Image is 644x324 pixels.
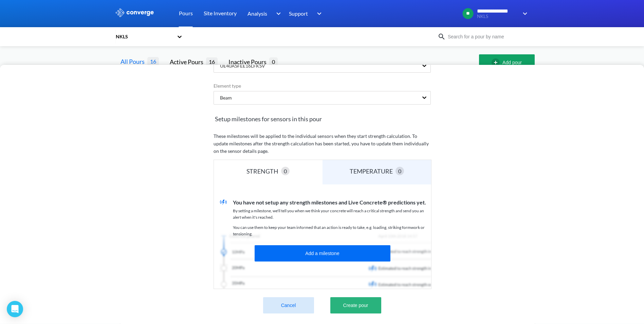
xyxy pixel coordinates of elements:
[115,33,173,40] div: NKLS
[246,166,281,176] div: STRENGTH
[272,10,282,18] img: downArrow.svg
[263,297,314,313] button: Cancel
[233,199,426,205] span: You have not setup any strength milestones and Live Concrete® predictions yet.
[518,10,529,18] img: downArrow.svg
[233,224,431,237] p: You can use them to keep your team informed that an action is ready to take, e.g. loading, striki...
[330,297,381,313] button: Create pour
[247,9,267,18] span: Analysis
[215,94,232,102] div: Beam
[398,167,401,175] span: 0
[438,33,446,41] img: icon-search.svg
[477,14,518,19] span: NKLS
[313,10,324,18] img: downArrow.svg
[289,9,308,18] span: Support
[7,301,23,317] div: Open Intercom Messenger
[215,62,265,70] div: UE40ASFEE16LFKSV
[214,132,431,155] p: These milestones will be applied to the individual sensors when they start strength calculation. ...
[115,8,154,17] img: logo_ewhite.svg
[350,166,395,176] div: TEMPERATURE
[214,82,431,90] label: Element type
[284,167,287,175] span: 0
[255,245,390,262] button: Add a milestone
[214,114,431,124] span: Setup milestones for sensors in this pour
[233,208,431,220] p: By setting a milestone, we'll tell you when we think your concrete will reach a critical strength...
[446,33,528,40] input: Search for a pour by name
